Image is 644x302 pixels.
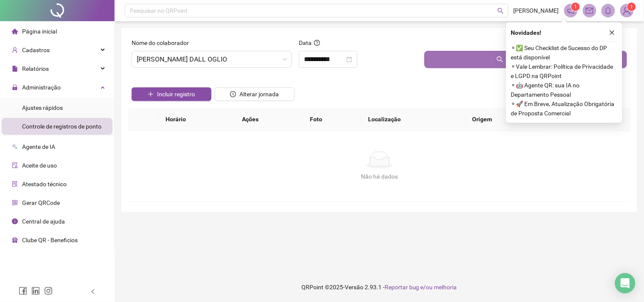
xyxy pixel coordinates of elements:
label: Nome do colaborador [132,38,194,48]
span: instagram [44,287,53,295]
span: Clube QR - Beneficios [22,237,78,243]
button: Incluir registro [132,87,211,101]
button: Alterar jornada [215,87,295,101]
a: Alterar jornada [215,92,295,98]
th: Horário [159,108,235,131]
th: Ações [235,108,303,131]
span: Versão [345,284,363,291]
span: Administração [22,84,61,91]
div: Não há dados [138,172,621,181]
span: Página inicial [22,28,57,35]
span: facebook [19,287,27,295]
span: ⚬ 🤖 Agente QR: sua IA no Departamento Pessoal [511,81,617,99]
span: plus [148,91,154,97]
span: ⚬ ✅ Seu Checklist de Sucesso do DP está disponível [511,43,617,62]
span: Aceite de uso [22,162,57,169]
footer: QRPoint © 2025 - 2.93.1 - [115,272,644,302]
span: linkedin [31,287,40,295]
span: Relatórios [22,65,49,72]
span: clock-circle [230,91,236,97]
span: solution [12,181,18,187]
span: close [609,30,615,36]
span: Controle de registros de ponto [22,123,101,130]
span: Ajustes rápidos [22,104,63,111]
sup: Atualize o seu contato no menu Meus Dados [627,3,636,11]
th: Origem [466,108,541,131]
th: Foto [303,108,361,131]
span: Incluir registro [157,89,195,99]
span: search [497,56,503,63]
span: Reportar bug e/ou melhoria [385,284,457,291]
span: qrcode [12,200,18,206]
span: Novidades ! [511,28,542,37]
span: search [498,8,504,14]
span: bell [605,7,612,14]
sup: 1 [571,3,580,11]
span: Gerar QRCode [22,199,60,206]
span: [PERSON_NAME] [514,6,559,15]
th: Localização [361,108,465,131]
span: home [12,28,18,34]
span: question-circle [314,40,320,46]
span: Atestado técnico [22,181,67,187]
div: Open Intercom Messenger [615,273,636,294]
span: 1 [630,4,633,10]
span: Cadastros [22,47,50,53]
span: lock [12,84,18,90]
span: 1 [574,4,577,10]
span: left [90,289,96,295]
img: 85695 [621,4,633,17]
span: file [12,66,18,72]
span: Alterar jornada [239,89,279,99]
span: notification [567,7,575,14]
span: info-circle [12,218,18,224]
span: IARA FERREIRA DALL OGLIO [137,51,287,67]
span: audit [12,162,18,168]
span: gift [12,237,18,243]
span: ⚬ Vale Lembrar: Política de Privacidade e LGPD na QRPoint [511,62,617,81]
span: Agente de IA [22,143,55,150]
span: user-add [12,47,18,53]
span: mail [586,7,593,14]
span: ⚬ 🚀 Em Breve, Atualização Obrigatória de Proposta Comercial [511,99,617,118]
span: Data [299,39,312,46]
button: Buscar registros [425,51,627,68]
span: Central de ajuda [22,218,65,225]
